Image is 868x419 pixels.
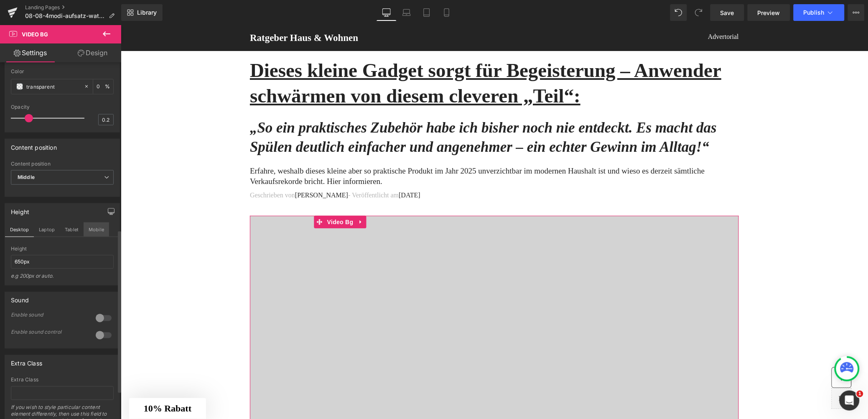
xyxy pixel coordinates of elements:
[22,31,48,38] span: Video Bg
[11,104,114,110] div: Opacity
[129,141,584,161] span: Erfahre, weshalb dieses kleine aber so praktische Produkt im Jahr 2025 unverzichtbar im modernen ...
[34,222,60,237] button: Laptop
[11,312,86,318] div: Enable sound
[11,377,114,383] div: Extra Class
[11,69,114,74] div: Color
[11,355,42,367] div: Extra Class
[758,8,780,17] span: Preview
[129,34,601,82] u: Dieses kleine Gadget sorgt für Begeisterung – Anwender schwärmen von diesem cleveren „Teil“:
[11,330,86,335] div: Enable sound control
[11,204,29,215] div: Height
[129,95,596,130] i: „So ein praktisches Zubehör habe ich bisher noch nie entdeckt. Es macht das Spülen deutlich einfa...
[5,222,34,237] button: Desktop
[848,4,865,21] button: More
[840,391,860,411] iframe: Intercom live chat
[18,174,35,180] b: Middle
[204,191,235,203] span: Video Bg
[670,4,687,21] button: Undo
[235,191,246,203] a: Expand / Collapse
[804,9,825,16] span: Publish
[748,4,790,21] a: Preview
[11,246,114,252] div: Height
[278,166,300,174] span: [DATE]
[60,222,84,237] button: Tablet
[174,166,227,174] font: [PERSON_NAME]
[121,4,163,21] a: New Library
[62,43,123,62] a: Design
[11,273,114,285] div: e.g 200px or auto.
[377,4,397,21] a: Desktop
[11,292,29,304] div: Sound
[93,79,113,94] div: %
[794,4,845,21] button: Publish
[25,4,121,11] a: Landing Pages
[397,4,417,21] a: Laptop
[720,8,734,17] span: Save
[417,4,437,21] a: Tablet
[129,165,618,175] p: Geschrieben von - Veröffentlicht am
[25,13,105,19] span: 08-08-4modi-aufsatz-waterjake-v1-DESKTOP
[137,9,157,16] span: Library
[26,82,80,91] input: Color
[690,4,707,21] button: Redo
[857,391,863,397] span: 1
[84,222,109,237] button: Mobile
[11,139,57,151] div: Content position
[437,4,457,21] a: Mobile
[129,7,367,19] h2: Ratgeber Haus & Wohnen
[11,161,114,167] div: Content position
[380,7,618,17] p: Advertorial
